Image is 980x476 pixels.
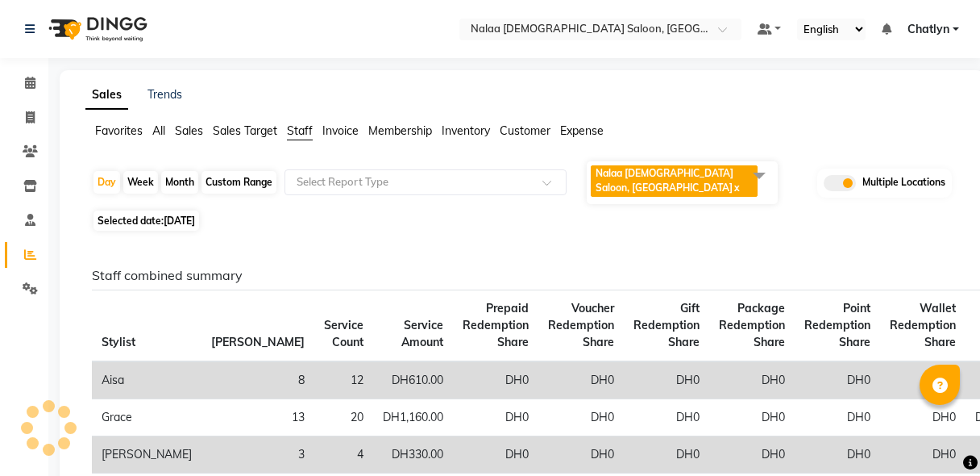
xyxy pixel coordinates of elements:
td: [PERSON_NAME] [92,436,201,473]
span: Sales Target [213,123,277,138]
div: Day [93,171,120,194]
a: Sales [85,81,128,110]
span: Chatlyn [907,21,949,38]
span: Selected date: [93,211,199,231]
td: DH0 [624,399,709,436]
iframe: chat widget [912,411,964,460]
td: DH0 [624,361,709,399]
span: [DATE] [164,215,195,227]
span: Wallet Redemption Share [890,301,956,349]
div: Month [161,171,198,194]
td: DH0 [453,361,538,399]
a: x [733,182,740,194]
img: logo [41,6,152,52]
span: Invoice [322,123,359,138]
span: Staff [287,123,313,138]
span: All [152,123,165,138]
td: 20 [314,399,373,436]
a: Trends [147,87,182,102]
td: DH1,160.00 [373,399,453,436]
td: 13 [201,399,314,436]
td: DH0 [880,436,965,473]
td: DH0 [538,399,624,436]
span: Voucher Redemption Share [548,301,614,349]
td: DH0 [795,436,880,473]
div: Custom Range [201,171,276,194]
span: Prepaid Redemption Share [463,301,529,349]
span: Customer [500,123,550,138]
span: Expense [560,123,604,138]
td: 3 [201,436,314,473]
td: DH0 [538,436,624,473]
span: Inventory [442,123,490,138]
td: DH0 [624,436,709,473]
span: Favorites [95,123,143,138]
td: DH0 [538,361,624,399]
td: DH0 [709,399,795,436]
div: Week [123,171,158,194]
span: Gift Redemption Share [633,301,700,349]
span: Stylist [102,335,135,349]
td: DH0 [453,399,538,436]
span: [PERSON_NAME] [211,335,305,349]
h6: Staff combined summary [92,268,945,283]
span: Package Redemption Share [719,301,785,349]
td: 8 [201,361,314,399]
span: Multiple Locations [862,175,945,191]
span: Service Count [324,318,363,349]
span: Sales [175,123,203,138]
td: DH0 [709,361,795,399]
td: DH0 [795,399,880,436]
td: DH0 [880,399,965,436]
span: Membership [368,123,432,138]
td: DH0 [709,436,795,473]
td: DH330.00 [373,436,453,473]
td: Grace [92,399,201,436]
td: 4 [314,436,373,473]
td: 12 [314,361,373,399]
td: DH0 [880,361,965,399]
td: DH610.00 [373,361,453,399]
span: Nalaa [DEMOGRAPHIC_DATA] Saloon, [GEOGRAPHIC_DATA] [596,167,733,194]
span: Point Redemption Share [804,301,870,349]
td: Aisa [92,361,201,399]
span: Service Amount [401,318,443,349]
td: DH0 [453,436,538,473]
td: DH0 [795,361,880,399]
